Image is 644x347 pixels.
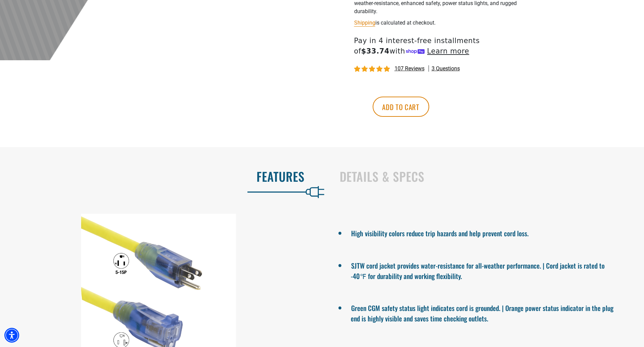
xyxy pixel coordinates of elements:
li: SJTW cord jacket provides water-resistance for all-weather performance. | Cord jacket is rated to... [351,259,621,281]
span: 4.81 stars [354,66,391,72]
div: is calculated at checkout. [354,18,519,27]
h2: Details & Specs [340,169,630,183]
a: Shipping [354,20,375,26]
div: Accessibility Menu [4,328,19,343]
li: High visibility colors reduce trip hazards and help prevent cord loss. [351,227,621,239]
li: Green CGM safety status light indicates cord is grounded. | Orange power status indicator in the ... [351,301,621,323]
button: Add to cart [373,97,429,117]
span: 3 questions [432,65,460,72]
span: 107 reviews [395,65,425,72]
h2: Features [14,169,305,183]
